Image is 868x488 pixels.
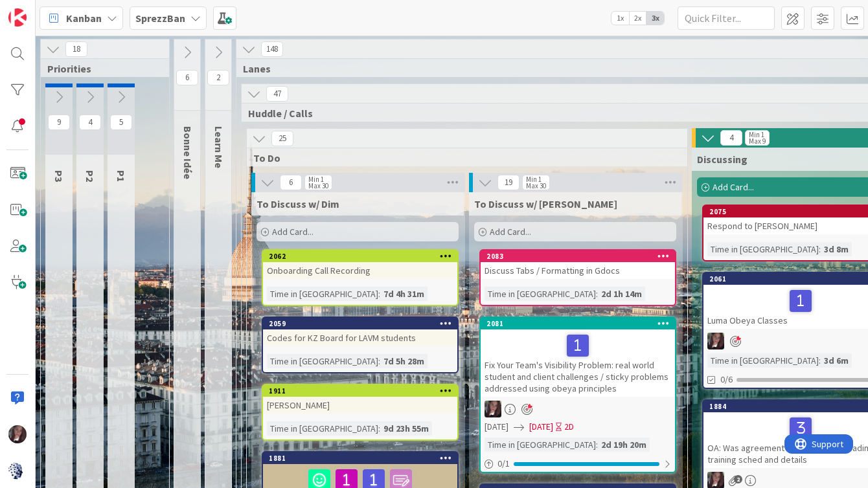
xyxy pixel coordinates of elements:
[267,287,378,301] div: Time in [GEOGRAPHIC_DATA]
[821,353,852,368] div: 3d 6m
[27,2,59,17] span: Support
[263,329,457,346] div: Codes for KZ Board for LAVM students
[207,70,229,85] span: 2
[819,353,821,368] span: :
[47,62,153,75] span: Priorities
[720,373,733,386] span: 0/6
[269,386,457,395] div: 1911
[486,252,675,261] div: 2083
[526,176,542,183] div: Min 1
[115,170,128,182] span: P1
[629,12,646,25] span: 2x
[271,131,293,146] span: 25
[598,438,650,452] div: 2d 19h 20m
[481,250,675,262] div: 2083
[490,226,531,238] span: Add Card...
[526,183,546,189] div: Max 30
[263,385,457,397] div: 1911
[707,333,724,349] img: TD
[596,438,598,452] span: :
[821,242,852,256] div: 3d 8m
[84,170,97,182] span: P2
[65,41,87,57] span: 18
[529,420,553,434] span: [DATE]
[267,354,378,368] div: Time in [GEOGRAPHIC_DATA]
[497,175,520,190] span: 19
[8,461,27,480] img: avatar
[598,287,645,301] div: 2d 1h 14m
[481,329,675,397] div: Fix Your Team's Visibility Problem: real world student and client challenges / sticky problems ad...
[486,319,675,328] div: 2081
[263,397,457,414] div: [PERSON_NAME]
[267,421,378,436] div: Time in [GEOGRAPHIC_DATA]
[257,197,339,210] span: To Discuss w/ Dim
[378,287,380,301] span: :
[280,175,302,190] span: 6
[266,86,288,102] span: 47
[263,262,457,279] div: Onboarding Call Recording
[819,242,821,256] span: :
[481,401,675,417] div: TD
[481,318,675,397] div: 2081Fix Your Team's Visibility Problem: real world student and client challenges / sticky problem...
[48,115,70,130] span: 9
[481,250,675,279] div: 2083Discuss Tabs / Formatting in Gdocs
[8,8,27,27] img: Visit kanbanzone.com
[497,457,510,471] span: 0 / 1
[611,12,629,25] span: 1x
[308,183,328,189] div: Max 30
[713,181,754,193] span: Add Card...
[261,41,283,57] span: 148
[378,354,380,368] span: :
[308,176,324,183] div: Min 1
[485,438,596,452] div: Time in [GEOGRAPHIC_DATA]
[135,12,185,25] b: SprezzBan
[678,6,775,30] input: Quick Filter...
[253,151,671,164] span: To Do
[66,10,102,26] span: Kanban
[8,425,27,443] img: TD
[707,353,819,368] div: Time in [GEOGRAPHIC_DATA]
[263,250,457,279] div: 2062Onboarding Call Recording
[720,130,742,146] span: 4
[380,421,432,436] div: 9d 23h 55m
[485,420,508,434] span: [DATE]
[212,126,225,168] span: Learn Me
[263,318,457,346] div: 2059Codes for KZ Board for LAVM students
[263,452,457,464] div: 1881
[707,242,819,256] div: Time in [GEOGRAPHIC_DATA]
[749,138,766,144] div: Max 9
[269,252,457,261] div: 2062
[596,287,598,301] span: :
[481,318,675,329] div: 2081
[263,318,457,329] div: 2059
[79,115,101,130] span: 4
[734,475,742,483] span: 2
[272,226,314,238] span: Add Card...
[697,153,748,166] span: Discussing
[481,456,675,472] div: 0/1
[378,421,380,436] span: :
[176,70,198,85] span: 6
[485,401,501,417] img: TD
[749,131,764,138] div: Min 1
[380,354,428,368] div: 7d 5h 28m
[52,170,65,182] span: P3
[181,126,194,179] span: Bonne Idée
[269,319,457,328] div: 2059
[481,262,675,279] div: Discuss Tabs / Formatting in Gdocs
[485,287,596,301] div: Time in [GEOGRAPHIC_DATA]
[110,115,132,130] span: 5
[380,287,428,301] div: 7d 4h 31m
[263,385,457,414] div: 1911[PERSON_NAME]
[269,454,457,463] div: 1881
[474,197,617,210] span: To Discuss w/ Jim
[646,12,664,25] span: 3x
[564,420,574,434] div: 2D
[263,250,457,262] div: 2062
